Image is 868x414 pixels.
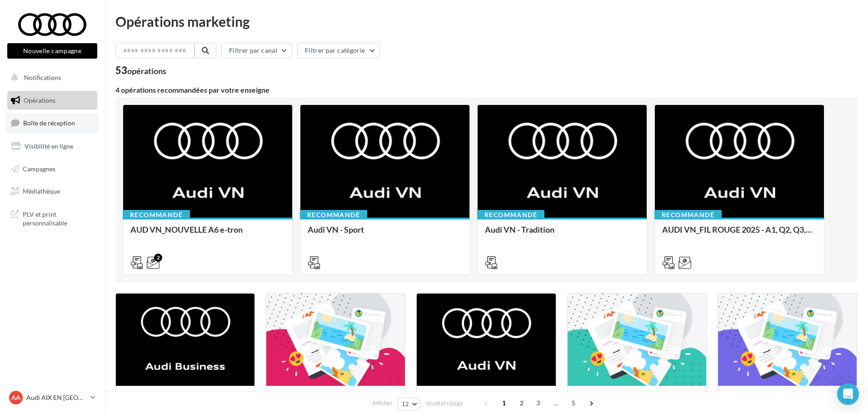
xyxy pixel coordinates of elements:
[485,225,639,243] div: Audi VN - Tradition
[154,254,162,262] div: 2
[123,210,190,220] div: Recommandé
[531,396,545,410] span: 3
[654,210,722,220] div: Recommandé
[26,393,87,402] p: Audi AIX EN [GEOGRAPHIC_DATA]
[297,43,380,58] button: Filtrer par catégorie
[130,225,285,243] div: AUD VN_NOUVELLE A6 e-tron
[25,142,73,150] span: Visibilité en ligne
[115,86,857,94] div: 4 opérations recommandées par votre enseigne
[23,165,55,172] span: Campagnes
[497,396,511,410] span: 1
[23,119,75,127] span: Boîte de réception
[300,210,367,220] div: Recommandé
[7,43,97,59] button: Nouvelle campagne
[477,210,544,220] div: Recommandé
[24,96,55,104] span: Opérations
[11,393,20,402] span: AA
[5,205,99,231] a: PLV et print personnalisable
[566,396,581,410] span: 5
[5,68,95,87] button: Notifications
[372,399,393,408] span: Afficher
[5,182,99,201] a: Médiathèque
[662,225,817,243] div: AUDI VN_FIL ROUGE 2025 - A1, Q2, Q3, Q5 et Q4 e-tron
[23,187,60,195] span: Médiathèque
[115,65,166,75] div: 53
[5,137,99,156] a: Visibilité en ligne
[24,74,61,81] span: Notifications
[549,396,563,410] span: ...
[7,389,97,406] a: AA Audi AIX EN [GEOGRAPHIC_DATA]
[398,398,421,410] button: 12
[5,160,99,179] a: Campagnes
[221,43,292,58] button: Filtrer par canal
[308,225,462,243] div: Audi VN - Sport
[837,383,859,405] div: Open Intercom Messenger
[402,400,409,408] span: 12
[5,91,99,110] a: Opérations
[23,208,94,228] span: PLV et print personnalisable
[115,15,857,28] div: Opérations marketing
[514,396,529,410] span: 2
[127,67,166,75] div: opérations
[425,399,463,408] span: résultats/page
[5,113,99,133] a: Boîte de réception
